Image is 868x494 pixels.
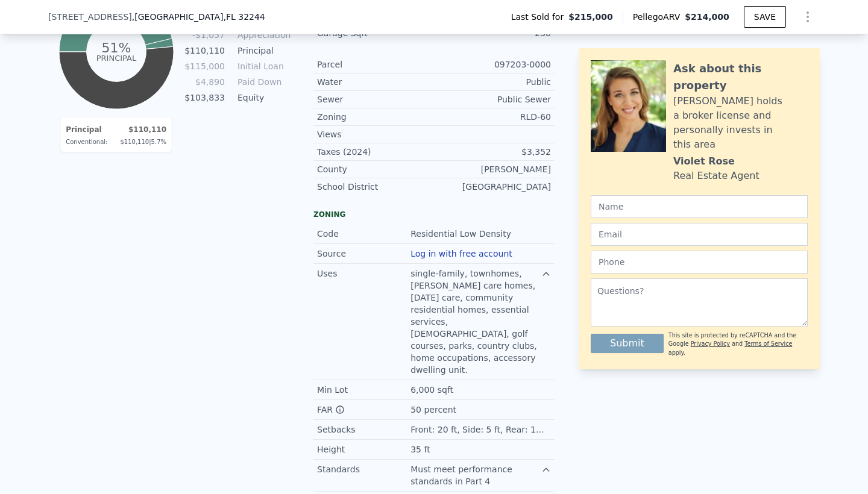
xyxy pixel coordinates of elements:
[410,228,514,240] div: Residential Low Density
[101,40,131,55] tspan: 51%
[796,5,820,29] button: Show Options
[673,154,735,169] div: Violet Rose
[317,76,434,88] div: Water
[633,11,685,23] span: Pellego ARV
[48,11,132,23] span: [STREET_ADDRESS]
[184,91,225,104] td: $103,833
[673,169,759,183] div: Real Estate Agent
[223,12,265,22] span: , FL 32244
[184,75,225,89] td: $4,890
[434,93,551,105] div: Public Sewer
[317,248,410,260] div: Source
[235,28,289,42] td: Appreciation
[317,128,434,140] div: Views
[744,340,792,347] a: Terms of Service
[235,60,289,73] td: Initial Loan
[410,443,432,455] div: 35 ft
[591,195,808,218] input: Name
[235,91,289,104] td: Equity
[317,267,410,280] div: Uses
[317,443,410,455] div: Height
[434,76,551,88] div: Public
[317,181,434,193] div: School District
[184,28,225,42] td: -$1,057
[410,404,459,416] div: 50 percent
[410,267,541,376] div: single-family, townhomes, [PERSON_NAME] care homes, [DATE] care, community residential homes, ess...
[120,139,166,145] span: $110,110 | 5.7%
[568,11,613,23] span: $215,000
[317,93,434,105] div: Sewer
[235,44,289,57] td: Principal
[744,6,786,28] button: SAVE
[685,12,729,22] span: $214,000
[434,111,551,123] div: RLD-60
[235,75,289,89] td: Paid Down
[65,122,108,137] td: Principal
[591,251,808,274] input: Phone
[184,44,225,57] td: $110,110
[673,94,808,152] div: [PERSON_NAME] holds a broker license and personally invests in this area
[668,331,808,357] div: This site is protected by reCAPTCHA and the Google and apply.
[410,463,541,487] div: Must meet performance standards in Part 4
[434,163,551,175] div: [PERSON_NAME]
[691,340,730,347] a: Privacy Policy
[317,384,410,396] div: Min Lot
[673,60,808,94] div: Ask about this property
[132,11,265,23] span: , [GEOGRAPHIC_DATA]
[434,58,551,70] div: 097203-0000
[65,137,108,147] td: Conventional :
[96,53,136,62] tspan: Principal
[511,11,569,23] span: Last Sold for
[434,146,551,158] div: $3,352
[313,210,555,219] div: Zoning
[410,384,456,396] div: 6,000 sqft
[434,181,551,193] div: [GEOGRAPHIC_DATA]
[108,122,167,137] td: $110,110
[410,424,551,436] div: Front: 20 ft, Side: 5 ft, Rear: 10 ft
[317,146,434,158] div: Taxes (2024)
[317,228,410,240] div: Code
[317,163,434,175] div: County
[317,424,410,436] div: Setbacks
[591,223,808,246] input: Email
[184,60,225,73] td: $115,000
[410,249,512,258] button: Log in with free account
[317,111,434,123] div: Zoning
[317,58,434,70] div: Parcel
[317,463,410,475] div: Standards
[317,404,410,416] div: FAR
[591,334,664,353] button: Submit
